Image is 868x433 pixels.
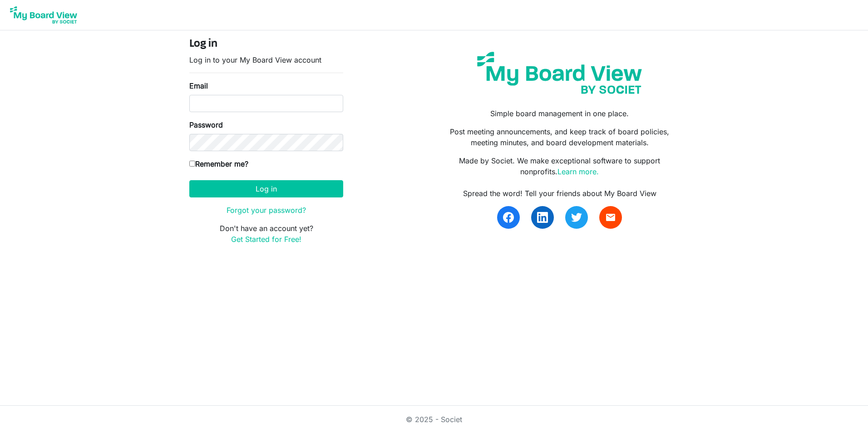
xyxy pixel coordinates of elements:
a: Learn more. [557,167,599,176]
img: my-board-view-societ.svg [470,45,649,101]
img: twitter.svg [571,212,582,223]
label: Password [189,119,223,130]
div: Spread the word! Tell your friends about My Board View [441,188,679,199]
p: Post meeting announcements, and keep track of board policies, meeting minutes, and board developm... [441,126,679,148]
a: Forgot your password? [227,206,306,215]
p: Made by Societ. We make exceptional software to support nonprofits. [441,155,679,177]
button: Log in [189,180,343,197]
a: © 2025 - Societ [406,415,462,424]
img: My Board View Logo [7,4,80,26]
label: Remember me? [189,158,248,169]
img: linkedin.svg [537,212,548,223]
a: email [599,206,622,229]
p: Log in to your My Board View account [189,54,343,65]
img: facebook.svg [503,212,514,223]
h4: Log in [189,38,343,51]
label: Email [189,80,208,91]
span: email [605,212,616,223]
p: Don't have an account yet? [189,223,343,245]
p: Simple board management in one place. [441,108,679,119]
a: Get Started for Free! [231,235,301,244]
input: Remember me? [189,161,195,167]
